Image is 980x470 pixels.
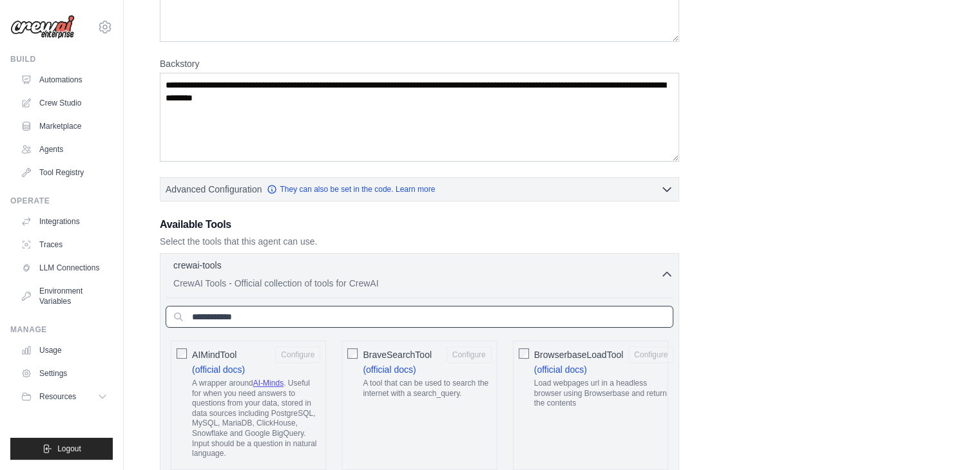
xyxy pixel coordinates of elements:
[160,217,679,232] h3: Available Tools
[57,444,81,454] span: Logout
[267,184,435,194] a: They can also be set in the code. Learn more
[15,234,113,255] a: Traces
[10,15,75,39] img: Logo
[15,162,113,183] a: Tool Registry
[10,54,113,64] div: Build
[15,258,113,278] a: LLM Connections
[15,93,113,113] a: Crew Studio
[447,346,492,363] button: BraveSearchTool (official docs) A tool that can be used to search the internet with a search_query.
[363,348,432,361] span: BraveSearchTool
[15,363,113,384] a: Settings
[534,364,587,375] a: (official docs)
[173,277,660,290] p: CrewAI Tools - Official collection of tools for CrewAI
[10,438,113,460] button: Logout
[192,348,236,361] span: AIMindTool
[192,379,320,459] p: A wrapper around . Useful for when you need answers to questions from your data, stored in data s...
[15,139,113,160] a: Agents
[363,364,416,375] a: (official docs)
[10,196,113,206] div: Operate
[534,379,674,409] p: Load webpages url in a headless browser using Browserbase and return the contents
[173,259,222,272] p: crewai-tools
[166,259,673,290] button: crewai-tools CrewAI Tools - Official collection of tools for CrewAI
[39,391,76,402] span: Resources
[192,364,245,375] a: (official docs)
[160,57,679,70] label: Backstory
[628,346,673,363] button: BrowserbaseLoadTool (official docs) Load webpages url in a headless browser using Browserbase and...
[160,235,679,248] p: Select the tools that this agent can use.
[15,116,113,136] a: Marketplace
[166,183,262,196] span: Advanced Configuration
[363,379,491,399] p: A tool that can be used to search the internet with a search_query.
[15,70,113,90] a: Automations
[10,324,113,335] div: Manage
[160,178,678,201] button: Advanced Configuration They can also be set in the code. Learn more
[253,379,283,388] a: AI-Minds
[15,340,113,361] a: Usage
[534,348,624,361] span: BrowserbaseLoadTool
[275,346,320,363] button: AIMindTool (official docs) A wrapper aroundAI-Minds. Useful for when you need answers to question...
[15,211,113,232] a: Integrations
[15,386,113,407] button: Resources
[15,281,113,312] a: Environment Variables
